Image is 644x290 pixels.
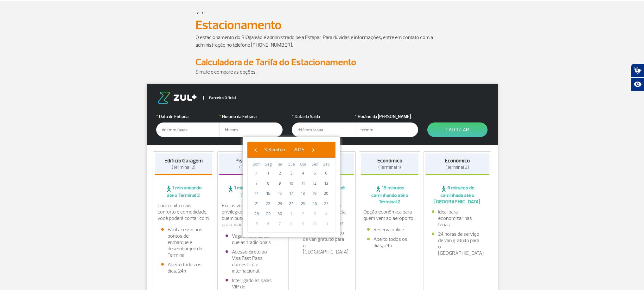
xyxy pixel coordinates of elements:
span: 13 [321,178,331,188]
span: 16 [275,188,285,199]
li: Fácil acesso aos pontos de embarque e desembarque do Terminal [161,227,206,258]
button: Abrir recursos assistivos. [631,77,644,91]
span: 2 [275,168,285,178]
label: Horário da Entrada [219,113,283,120]
span: 15 minutos caminhando até o Terminal 2 [361,185,418,205]
li: 24 horas de serviço de van gratuito para o [GEOGRAPHIC_DATA] [296,230,348,255]
strong: Econômico [377,157,402,164]
span: 9 [275,178,285,188]
div: Plugin de acessibilidade da Hand Talk. [631,63,644,91]
label: Data de Entrada [156,113,220,120]
button: Abrir tradutor de língua de sinais. [631,63,644,77]
th: weekday [286,161,297,168]
li: Ideal para economizar nas férias [432,209,483,228]
span: 5 [252,219,262,229]
bs-datepicker-navigation-view: ​ ​ ​ [251,146,318,152]
span: 22 [263,199,273,209]
span: 1 [263,168,273,178]
span: 8 [263,178,273,188]
h1: Estacionamento [195,20,449,30]
p: O estacionamento do RIOgaleão é administrado pela Estapar. Para dúvidas e informações, entre em c... [195,34,449,49]
span: (Terminal 2) [172,164,195,170]
span: Setembro [264,147,285,153]
input: hh:mm [355,122,418,137]
p: Opção econômica para quem vem ao aeroporto. [363,209,416,221]
th: weekday [320,161,332,168]
li: Reserva online [367,227,412,233]
p: Simule e compare as opções. [195,68,449,76]
li: Aberto todos os dias, 24h. [367,236,412,249]
span: 5 [309,168,320,178]
span: 15 [263,188,273,199]
span: 2025 [293,147,304,153]
span: 3 [309,209,320,219]
a: > [197,9,199,16]
span: 1 [286,209,296,219]
li: 24 horas de serviço de van gratuito para o [GEOGRAPHIC_DATA] [432,231,483,256]
span: 18 [298,188,308,199]
span: 11 [298,178,308,188]
li: Vagas maiores do que as tradicionais. [226,233,277,246]
span: 1 min andando até o Terminal 2 [219,185,283,199]
span: 10 [286,178,296,188]
span: 14 [252,188,262,199]
span: 20 [321,188,331,199]
span: 2 [298,209,308,219]
span: 7 [275,219,285,229]
li: Acesso direto ao Visa Fast Pass doméstico e internacional. [226,249,277,274]
span: 27 [321,199,331,209]
span: 1 min andando até o Terminal 2 [155,185,213,199]
span: 8 [286,219,296,229]
bs-datepicker-container: calendar [243,137,340,237]
span: 24 [286,199,296,209]
strong: Edifício Garagem [164,157,203,164]
span: 29 [263,209,273,219]
p: Com muito mais conforto e comodidade, você poderá contar com: [157,202,210,221]
span: 7 [252,178,262,188]
p: Exclusivo, com localização privilegiada e ideal para quem busca conforto e praticidade. [222,202,281,228]
span: (Terminal 1) [378,164,401,170]
span: 12 [309,178,320,188]
strong: Piso Premium [235,157,267,164]
span: 6 [321,168,331,178]
span: 17 [286,188,296,199]
span: Parceiro Oficial [203,96,236,100]
th: weekday [251,161,263,168]
span: 30 [275,209,285,219]
span: 31 [252,168,262,178]
button: Setembro [260,145,289,155]
span: 23 [275,199,285,209]
th: weekday [263,161,274,168]
th: weekday [297,161,309,168]
span: 3 [286,168,296,178]
button: ‹ [251,145,260,155]
button: Calcular [427,122,488,137]
th: weekday [274,161,286,168]
li: Aberto todos os dias, 24h [161,261,206,274]
label: Data da Saída [292,113,355,120]
span: (Terminal 2) [445,164,469,170]
span: 11 [321,219,331,229]
h2: Calculadora de Tarifa do Estacionamento [195,56,449,68]
span: 26 [309,199,320,209]
button: › [309,145,318,155]
span: 21 [252,199,262,209]
input: dd/mm/aaaa [156,122,220,137]
span: 9 [298,219,308,229]
img: logo-zul.png [156,92,198,104]
span: 25 [298,199,308,209]
span: 4 [321,209,331,219]
span: 4 [298,168,308,178]
a: > [201,9,204,16]
span: (Terminal 2) [239,164,263,170]
button: 2025 [289,145,309,155]
span: 28 [252,209,262,219]
span: 10 [309,219,320,229]
label: Horário da [PERSON_NAME] [355,113,418,120]
input: hh:mm [219,122,283,137]
span: 6 [263,219,273,229]
span: 19 [309,188,320,199]
strong: Econômico [445,157,470,164]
